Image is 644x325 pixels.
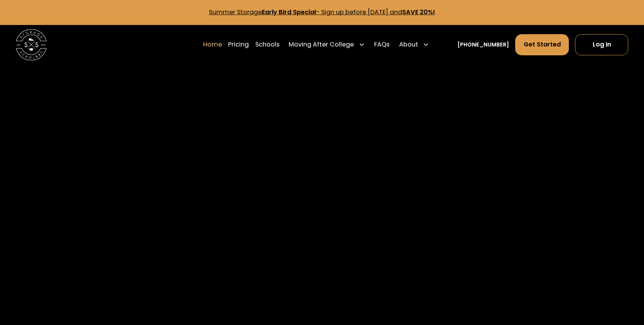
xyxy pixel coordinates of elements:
[16,29,47,61] img: Storage Scholars main logo
[399,40,418,49] div: About
[575,34,628,55] a: Log In
[209,8,435,17] a: Summer StorageEarly Bird Special- Sign up before [DATE] andSAVE 20%!
[515,34,569,55] a: Get Started
[457,41,509,49] a: [PHONE_NUMBER]
[289,40,354,49] div: Moving After College
[262,8,316,17] strong: Early Bird Special
[203,34,222,56] a: Home
[255,34,279,56] a: Schools
[228,34,249,56] a: Pricing
[374,34,389,56] a: FAQs
[402,8,435,17] strong: SAVE 20%!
